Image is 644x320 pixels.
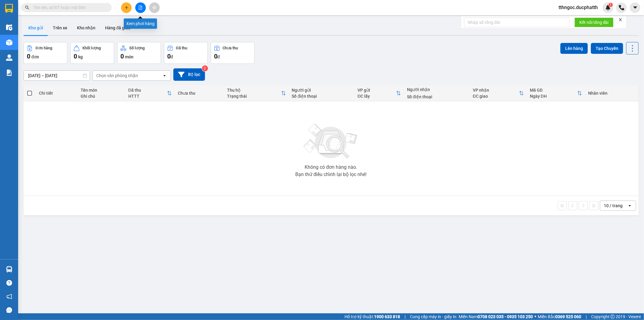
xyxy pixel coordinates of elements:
th: Toggle SortBy [527,85,585,101]
button: Kho nhận [72,21,100,35]
button: Hàng đã giao [100,21,135,35]
div: Đơn hàng [36,46,52,50]
button: aim [149,2,160,13]
div: Mã GD [530,88,577,93]
span: Miền Bắc [538,313,581,320]
button: caret-down [630,2,640,13]
span: | [586,313,587,320]
div: Số điện thoại [292,94,352,99]
th: Toggle SortBy [125,85,175,101]
img: solution-icon [6,70,12,76]
div: ĐC giao [473,94,519,99]
span: đ [171,54,173,59]
button: Chưa thu0đ [211,42,255,64]
span: Miền Nam [459,313,533,320]
div: Ghi chú [81,94,122,99]
span: close [618,18,623,22]
div: Trạng thái [227,94,281,99]
span: search [25,5,29,10]
div: Ngày ĐH [530,94,577,99]
span: plus [124,5,129,10]
span: question-circle [6,280,12,286]
span: notification [6,294,12,299]
th: Toggle SortBy [224,85,289,101]
strong: 0708 023 035 - 0935 103 250 [478,314,533,319]
div: Chọn văn phòng nhận [96,73,138,79]
span: 0 [27,53,30,60]
div: ĐC lấy [357,94,396,99]
span: kg [78,54,83,59]
button: Số lượng0món [117,42,161,64]
img: svg+xml;base64,PHN2ZyBjbGFzcz0ibGlzdC1wbHVnX19zdmciIHhtbG5zPSJodHRwOi8vd3d3LnczLm9yZy8yMDAwL3N2Zy... [301,120,361,162]
strong: 1900 633 818 [374,314,400,319]
div: Đã thu [176,46,187,50]
button: Bộ lọc [173,68,205,81]
div: Chi tiết [39,91,75,96]
div: Bạn thử điều chỉnh lại bộ lọc nhé! [295,172,367,177]
div: Đã thu [128,88,167,93]
span: 0 [120,53,124,60]
span: aim [152,5,156,10]
button: Khối lượng0kg [70,42,114,64]
span: tthngoc.ducphatth [554,4,603,11]
div: Số điện thoại [407,94,467,99]
span: copyright [610,315,615,319]
span: 1 [610,3,612,7]
button: Trên xe [48,21,72,35]
sup: 1 [609,3,613,7]
span: 0 [214,53,217,60]
span: 0 [74,53,77,60]
span: file-add [138,5,143,10]
strong: 0369 525 060 [555,314,581,319]
span: Kết nối tổng đài [579,19,609,26]
input: Select a date range. [24,71,90,80]
img: logo-vxr [5,4,13,13]
img: warehouse-icon [6,54,12,61]
span: ⚪️ [534,315,536,318]
th: Toggle SortBy [470,85,527,101]
img: warehouse-icon [6,24,12,31]
div: VP nhận [473,88,519,93]
div: VP gửi [357,88,396,93]
div: Khối lượng [82,46,101,50]
div: Chưa thu [178,91,221,96]
div: Nhân viên [588,91,635,96]
span: caret-down [633,5,638,10]
img: warehouse-icon [6,39,12,46]
span: message [6,307,12,313]
span: Cung cấp máy in - giấy in: [410,313,457,320]
img: warehouse-icon [6,266,12,273]
span: đ [217,54,220,59]
input: Tìm tên, số ĐT hoặc mã đơn [33,4,104,11]
svg: open [162,73,167,78]
span: Hỗ trợ kỹ thuật: [344,313,400,320]
button: Kết nối tổng đài [575,18,614,27]
span: | [405,313,405,320]
sup: 2 [202,65,208,71]
button: Kho gửi [24,21,48,35]
th: Toggle SortBy [354,85,404,101]
button: Lên hàng [560,43,588,54]
span: đơn [31,54,39,59]
button: plus [121,2,132,13]
div: HTTT [128,94,167,99]
div: 10 / trang [604,203,623,209]
img: icon-new-feature [605,5,611,10]
button: Tạo Chuyến [591,43,623,54]
button: file-add [135,2,146,13]
div: Số lượng [129,46,145,50]
div: Thu hộ [227,88,281,93]
input: Nhập số tổng đài [464,18,570,27]
div: Không có đơn hàng nào. [305,165,357,170]
img: phone-icon [619,5,624,10]
div: Tên món [81,88,122,93]
div: Chưa thu [223,46,238,50]
span: 0 [167,53,171,60]
button: Đơn hàng0đơn [24,42,67,64]
button: Đã thu0đ [164,42,208,64]
div: Người nhận [407,87,467,92]
svg: open [627,203,632,208]
span: món [125,54,133,59]
div: Người gửi [292,88,352,93]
